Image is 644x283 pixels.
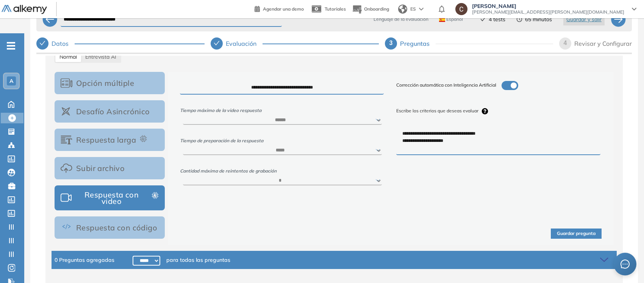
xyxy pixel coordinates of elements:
button: Desafío Asincrónico [55,100,165,123]
span: ES [410,6,416,12]
span: clock-circle [517,17,522,22]
span: 0 Preguntas agregadas [55,256,114,264]
button: Respuesta con video [55,185,165,210]
i: - [7,45,15,47]
span: para todas las preguntas [166,256,230,264]
img: world [398,5,407,14]
span: 65 minutos [525,16,552,23]
span: Normal [59,53,77,60]
span: [PERSON_NAME][EMAIL_ADDRESS][PERSON_NAME][DOMAIN_NAME] [472,9,624,15]
span: check [39,40,45,46]
button: Respuesta larga [55,129,165,151]
span: Escribe los criterios que deseas evaluar [396,107,602,121]
div: Datos [52,37,75,50]
span: AI [85,53,116,60]
span: Tiempo máximo de la video respuesta [180,107,261,113]
span: Onboarding [364,6,389,12]
div: 4Revisar y Configurar [559,37,632,50]
span: Tiempo de preparación de la respuesta [180,138,263,143]
button: Guardar pregunta [551,229,602,239]
span: Lenguaje de la evaluación [374,16,428,23]
div: Datos [36,37,205,50]
button: Onboarding [352,1,389,17]
span: Cantidad máxima de reintentos de grabación [180,168,277,174]
span: [PERSON_NAME] [472,3,624,9]
span: Español [439,16,463,22]
div: Evaluación [226,37,263,50]
button: Respuesta con código [55,216,165,239]
span: message [621,260,630,269]
button: Opción múltiple [55,72,165,94]
img: Logo [2,5,47,14]
div: Evaluación [211,37,379,50]
div: 3Preguntas [385,37,553,50]
span: check [214,40,220,46]
div: Preguntas [400,37,436,50]
span: check [480,17,486,22]
span: 3 [389,40,393,46]
button: Guardar y salir [563,13,605,25]
span: 4 tests [489,16,505,23]
span: 4 [564,40,567,46]
span: Corrección automática con Inteligencia Artificial [396,82,496,89]
div: Revisar y Configurar [574,37,632,50]
img: ESP [439,17,445,22]
span: Guardar y salir [566,15,602,23]
a: Agendar una demo [255,4,304,13]
button: Subir archivo [55,157,165,179]
span: Agendar una demo [263,6,304,12]
img: arrow [419,8,424,11]
span: Tutoriales [325,6,346,12]
span: A [9,78,13,84]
